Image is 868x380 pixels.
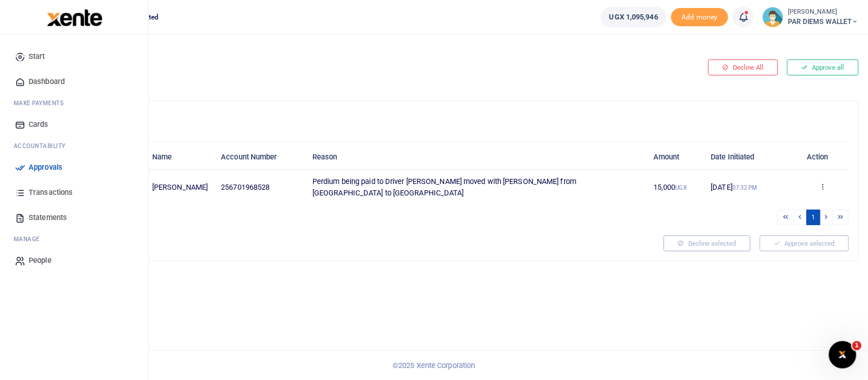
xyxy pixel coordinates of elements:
[601,7,667,27] a: UGX 1,095,946
[9,155,139,180] a: Approvals
[829,341,857,369] iframe: Intercom live chat
[596,7,671,27] li: Wallet ballance
[9,137,139,155] li: Ac
[609,11,658,23] span: UGX 1,095,946
[647,170,705,205] td: 15,000
[671,8,728,27] li: Toup your wallet
[22,142,66,150] span: countability
[29,187,73,198] span: Transactions
[29,51,45,62] span: Start
[9,248,139,273] a: People
[9,94,139,112] li: M
[647,145,705,170] th: Amount: activate to sort column ascending
[306,145,647,170] th: Reason: activate to sort column ascending
[47,9,102,26] img: logo-large
[853,341,862,350] span: 1
[19,99,64,107] span: ake Payments
[763,7,859,27] a: profile-user [PERSON_NAME] PAR DIEMS WALLET
[9,205,139,230] a: Statements
[788,7,859,17] small: [PERSON_NAME]
[215,145,306,170] th: Account Number: activate to sort column ascending
[788,17,859,27] span: PAR DIEMS WALLET
[29,255,51,266] span: People
[9,69,139,94] a: Dashboard
[146,145,215,170] th: Name: activate to sort column ascending
[306,170,647,205] td: Perdium being paid to Driver [PERSON_NAME] moved with [PERSON_NAME] from [GEOGRAPHIC_DATA] to [GE...
[19,235,41,243] span: anage
[43,49,584,62] h4: Pending your approval
[53,110,849,123] h4: Mobile Money
[9,180,139,205] a: Transactions
[763,7,783,27] img: profile-user
[46,13,102,21] a: logo-small logo-large logo-large
[146,170,215,205] td: [PERSON_NAME]
[732,185,758,191] small: 07:32 PM
[53,209,447,226] div: Showing 1 to 1 of 1 entries
[9,112,139,137] a: Cards
[215,170,306,205] td: 256701968528
[705,145,798,170] th: Date Initiated: activate to sort column ascending
[797,145,849,170] th: Action: activate to sort column ascending
[29,162,62,173] span: Approvals
[41,66,584,86] a: Back to categories
[807,210,821,225] a: 1
[29,212,67,223] span: Statements
[29,119,49,130] span: Cards
[708,59,778,75] button: Decline All
[9,230,139,248] li: M
[29,76,65,87] span: Dashboard
[671,12,728,21] a: Add money
[671,8,728,27] span: Add money
[705,170,798,205] td: [DATE]
[9,44,139,69] a: Start
[676,185,687,191] small: UGX
[787,59,859,75] button: Approve all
